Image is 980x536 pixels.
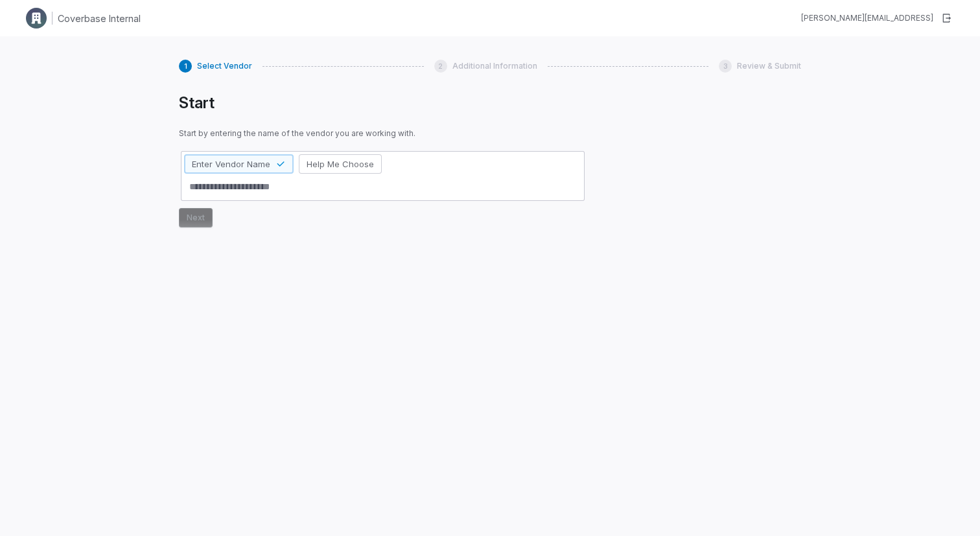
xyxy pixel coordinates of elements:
button: Enter Vendor Name [184,154,294,174]
div: 2 [434,60,447,73]
span: Review & Submit [737,61,801,71]
span: Start by entering the name of the vendor you are working with. [179,128,587,139]
h1: Coverbase Internal [58,12,141,25]
div: 1 [179,60,192,73]
span: Additional Information [452,61,537,71]
div: 3 [719,60,732,73]
span: Select Vendor [197,61,252,71]
h1: Start [179,93,587,113]
div: [PERSON_NAME][EMAIL_ADDRESS] [801,13,933,23]
img: Clerk Logo [26,8,47,29]
span: Enter Vendor Name [192,158,270,170]
button: Help Me Choose [299,154,382,174]
span: Help Me Choose [307,158,374,170]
